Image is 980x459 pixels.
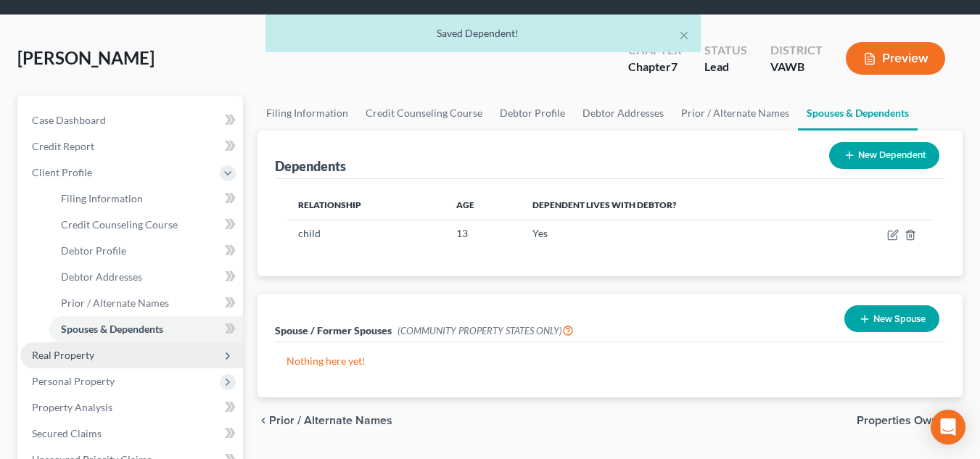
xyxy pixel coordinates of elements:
span: Client Profile [32,166,92,178]
a: Spouses & Dependents [49,316,243,342]
a: Debtor Profile [491,96,574,131]
td: 13 [445,220,521,247]
a: Debtor Addresses [574,96,672,131]
span: Prior / Alternate Names [269,415,392,426]
div: Chapter [628,59,681,75]
button: Properties Owned chevron_right [857,415,963,426]
a: Spouses & Dependents [798,96,918,131]
a: Case Dashboard [20,107,243,133]
span: (COMMUNITY PROPERTY STATES ONLY) [398,325,574,336]
div: Dependents [275,157,346,175]
a: Debtor Profile [49,238,243,264]
span: Properties Owned [857,415,951,426]
span: Case Dashboard [32,114,106,126]
a: Credit Counseling Course [49,212,243,238]
div: Saved Dependent! [277,26,689,41]
button: New Dependent [829,142,939,169]
button: × [679,26,689,44]
a: Prior / Alternate Names [672,96,798,131]
span: Debtor Profile [61,244,126,257]
div: Lead [704,59,747,75]
span: Personal Property [32,375,115,387]
a: Secured Claims [20,421,243,447]
span: Spouse / Former Spouses [275,324,392,336]
a: Debtor Addresses [49,264,243,290]
a: Property Analysis [20,394,243,421]
span: Filing Information [61,192,143,204]
button: New Spouse [844,305,939,332]
a: Prior / Alternate Names [49,290,243,316]
a: Filing Information [49,186,243,212]
i: chevron_left [258,415,269,426]
a: Credit Counseling Course [357,96,491,131]
div: Open Intercom Messenger [931,410,965,444]
a: Filing Information [258,96,357,131]
p: Nothing here yet! [287,354,934,368]
th: Relationship [287,191,445,220]
span: Credit Counseling Course [61,218,178,231]
div: VAWB [770,59,823,75]
span: Credit Report [32,140,94,152]
span: 7 [671,59,678,73]
span: Prior / Alternate Names [61,297,169,309]
span: Property Analysis [32,401,112,413]
th: Dependent lives with debtor? [521,191,827,220]
th: Age [445,191,521,220]
td: Yes [521,220,827,247]
span: Real Property [32,349,94,361]
button: chevron_left Prior / Alternate Names [258,415,392,426]
a: Credit Report [20,133,243,160]
span: Debtor Addresses [61,270,142,283]
td: child [287,220,445,247]
span: Secured Claims [32,427,102,439]
span: Spouses & Dependents [61,323,163,335]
